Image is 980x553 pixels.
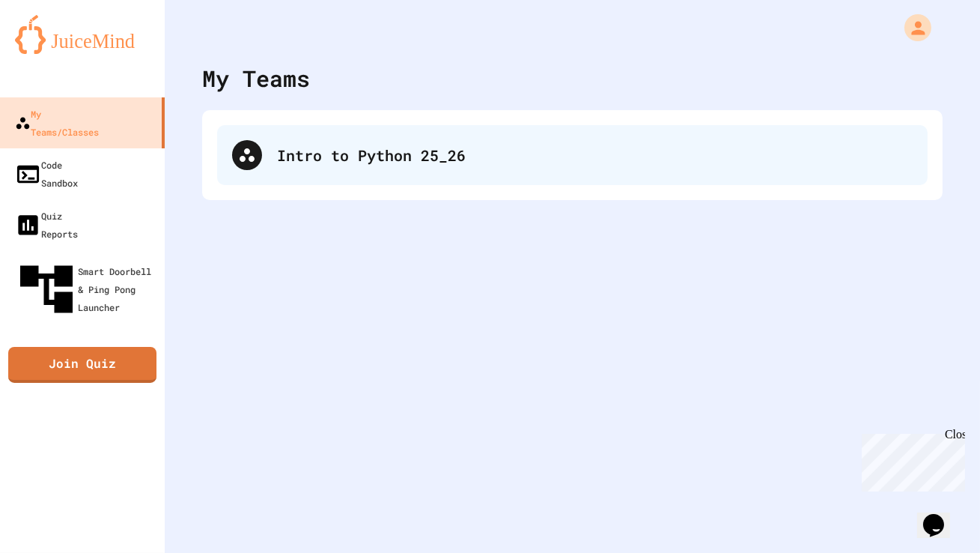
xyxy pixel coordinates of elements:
div: Intro to Python 25_26 [217,125,928,185]
iframe: chat widget [856,428,965,492]
div: Chat with us now!Close [6,6,103,95]
img: logo-orange.svg [15,15,150,54]
div: My Account [889,10,935,45]
a: Join Quiz [8,347,156,383]
iframe: chat widget [917,493,965,538]
div: Intro to Python 25_26 [277,144,913,166]
div: My Teams [202,61,310,95]
div: Smart Doorbell & Ping Pong Launcher [15,258,159,321]
div: My Teams/Classes [15,105,99,141]
div: Quiz Reports [15,207,78,243]
div: Code Sandbox [15,156,78,192]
